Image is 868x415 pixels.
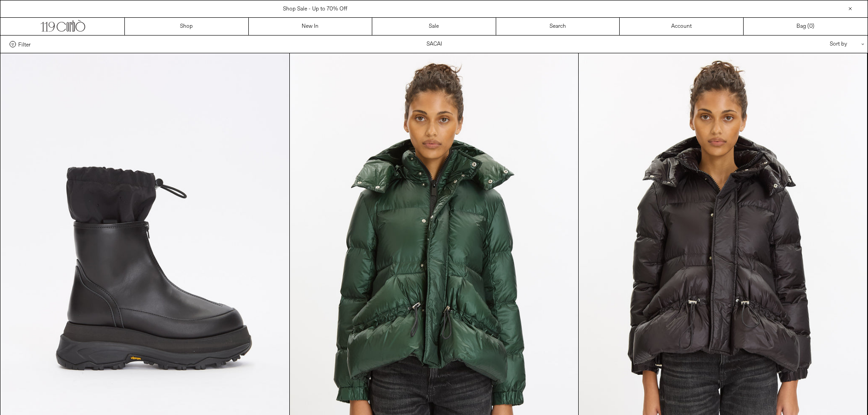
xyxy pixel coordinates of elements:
div: Sort by [776,36,858,53]
a: Sale [372,18,496,35]
span: 0 [809,23,812,30]
a: Shop Sale - Up to 70% Off [283,5,347,13]
a: Search [496,18,620,35]
a: Shop [125,18,249,35]
a: Bag () [744,18,868,35]
span: Filter [18,41,31,47]
a: Account [620,18,744,35]
a: New In [249,18,373,35]
span: ) [809,22,814,31]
